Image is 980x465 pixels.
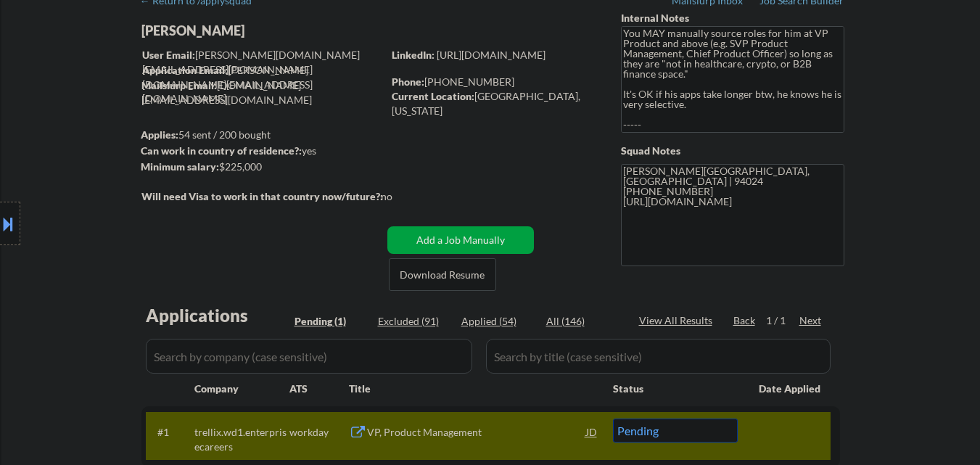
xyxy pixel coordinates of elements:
div: workday [289,425,349,440]
div: [PERSON_NAME][DOMAIN_NAME][EMAIL_ADDRESS][DOMAIN_NAME] [142,63,382,106]
div: [PERSON_NAME][DOMAIN_NAME][EMAIL_ADDRESS][DOMAIN_NAME] [142,48,382,76]
div: no [381,189,422,204]
strong: Phone: [392,75,424,88]
button: Add a Job Manually [387,226,534,254]
div: Next [799,313,823,328]
div: $225,000 [141,160,382,174]
div: 54 sent / 200 bought [141,128,382,142]
input: Search by title (case sensitive) [486,339,831,374]
strong: Mailslurp Email: [141,79,217,91]
button: Download Resume [389,258,496,291]
div: Squad Notes [621,144,844,158]
div: [PHONE_NUMBER] [392,75,597,89]
div: Date Applied [759,382,823,396]
div: Back [733,313,757,328]
div: trellix.wd1.enterprisecareers [194,425,289,453]
div: Internal Notes [621,11,844,25]
div: [DOMAIN_NAME][EMAIL_ADDRESS][DOMAIN_NAME] [141,78,382,107]
div: 1 / 1 [766,313,799,328]
div: Excluded (91) [378,314,450,329]
div: [GEOGRAPHIC_DATA], [US_STATE] [392,89,597,118]
div: [PERSON_NAME] [141,22,440,40]
strong: Application Email: [142,64,228,76]
strong: User Email: [142,49,195,61]
div: Title [349,382,599,396]
div: View All Results [639,313,717,328]
div: All (146) [546,314,619,329]
strong: Will need Visa to work in that country now/future?: [141,190,383,202]
div: Applied (54) [461,314,534,329]
div: Status [613,375,738,401]
a: [URL][DOMAIN_NAME] [437,49,545,61]
div: Pending (1) [295,314,367,329]
div: ATS [289,382,349,396]
input: Search by company (case sensitive) [146,339,472,374]
div: JD [585,419,599,445]
div: VP, Product Management [367,425,586,440]
strong: LinkedIn: [392,49,435,61]
strong: Current Location: [392,90,474,102]
div: Company [194,382,289,396]
div: #1 [157,425,183,440]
